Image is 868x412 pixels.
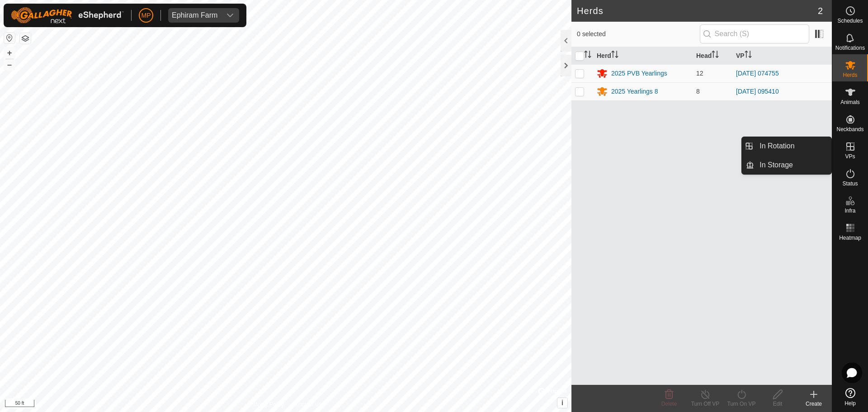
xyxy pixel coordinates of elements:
div: 2025 Yearlings 8 [611,87,658,96]
span: Notifications [835,45,865,51]
span: Delete [661,401,677,407]
span: Heatmap [839,235,861,241]
a: In Storage [754,156,831,174]
p-sorticon: Activate to sort [745,52,752,59]
span: 8 [696,88,700,95]
span: Help [844,401,856,406]
a: [DATE] 095410 [736,88,779,95]
li: In Rotation [742,137,831,155]
input: Search (S) [700,24,809,43]
th: Head [693,47,732,65]
li: In Storage [742,156,831,174]
button: i [557,398,567,408]
span: 2 [818,4,823,18]
span: Schedules [837,18,863,24]
button: – [4,59,15,70]
p-sorticon: Activate to sort [611,52,618,59]
span: In Storage [759,160,793,170]
button: Reset Map [4,33,15,43]
span: MP [142,11,151,20]
a: In Rotation [754,137,831,155]
div: dropdown trigger [221,8,239,23]
img: Gallagher Logo [11,7,124,24]
div: Turn On VP [723,400,759,408]
div: 2025 PVB Yearlings [611,69,667,78]
span: i [561,399,563,407]
button: + [4,47,15,58]
h2: Herds [577,5,818,16]
th: Herd [593,47,693,65]
a: Help [832,384,868,410]
a: Contact Us [295,400,321,408]
button: Map Layers [20,33,31,44]
span: 0 selected [577,29,700,39]
span: Neckbands [836,127,863,132]
span: In Rotation [759,141,794,152]
div: Ephiram Farm [172,12,217,19]
span: 12 [696,70,703,77]
span: Herds [843,72,857,78]
span: Ephiram Farm [168,8,221,23]
a: Privacy Policy [250,400,284,408]
a: [DATE] 074755 [736,70,779,77]
div: Turn Off VP [687,400,723,408]
span: Infra [844,208,855,213]
span: Status [842,181,858,186]
div: Create [796,400,832,408]
th: VP [732,47,832,65]
span: Animals [840,99,860,105]
p-sorticon: Activate to sort [584,52,591,59]
p-sorticon: Activate to sort [712,52,719,59]
div: Edit [759,400,796,408]
span: VPs [845,154,855,159]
